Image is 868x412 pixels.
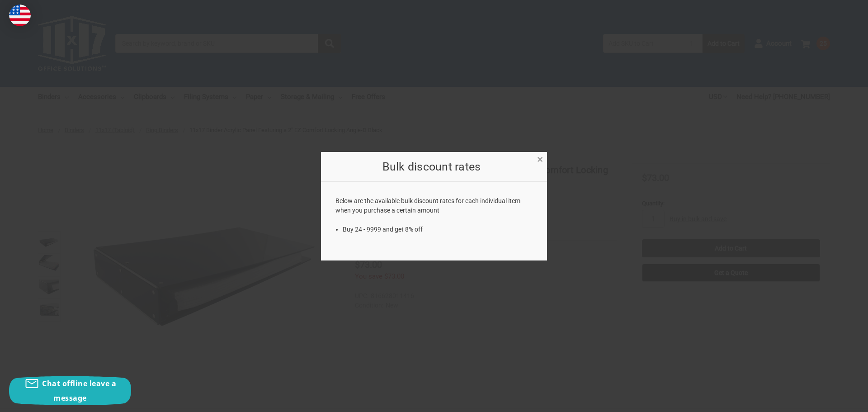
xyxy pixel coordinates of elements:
[335,196,533,215] p: Below are the available bulk discount rates for each individual item when you purchase a certain ...
[335,158,528,175] h2: Bulk discount rates
[9,5,31,26] img: duty and tax information for United States
[42,379,116,403] span: Chat offline leave a message
[537,153,543,166] span: ×
[535,154,545,163] a: Close
[343,225,533,234] li: Buy 24 - 9999 and get 8% off
[9,376,131,405] button: Chat offline leave a message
